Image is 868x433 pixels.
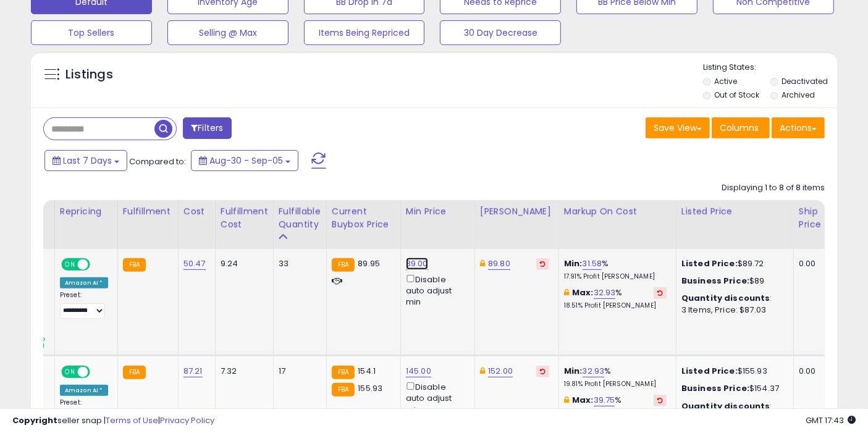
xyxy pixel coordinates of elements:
[62,367,78,377] span: ON
[12,414,57,426] strong: Copyright
[564,258,583,269] b: Min:
[60,205,112,218] div: Repricing
[406,272,465,308] div: Disable auto adjust min
[358,382,382,394] span: 155.93
[564,301,667,310] p: 18.51% Profit [PERSON_NAME]
[183,258,206,270] a: 50.47
[279,366,317,377] div: 17
[63,154,112,167] span: Last 7 Days
[406,380,465,415] div: Disable auto adjust min
[703,62,837,74] p: Listing States:
[332,205,395,231] div: Current Buybox Price
[564,396,569,404] i: This overrides the store level max markup for this listing
[806,414,856,426] span: 2025-09-13 17:43 GMT
[799,258,819,269] div: 0.00
[358,258,380,269] span: 89.95
[279,205,321,231] div: Fulfillable Quantity
[12,415,214,427] div: seller snap | |
[191,150,298,171] button: Aug-30 - Sep-05
[221,205,268,231] div: Fulfillment Cost
[123,366,146,379] small: FBA
[129,156,186,167] span: Compared to:
[720,122,759,134] span: Columns
[183,117,231,139] button: Filters
[564,287,667,310] div: %
[564,395,667,418] div: %
[681,275,784,287] div: $89
[715,76,738,86] label: Active
[646,117,710,138] button: Save View
[279,258,317,269] div: 33
[583,365,605,377] a: 32.93
[358,365,376,377] span: 154.1
[332,383,355,397] small: FBA
[681,258,738,269] b: Listed Price:
[62,259,78,270] span: ON
[564,365,583,377] b: Min:
[480,367,485,375] i: This overrides the store level Dynamic Max Price for this listing
[782,76,828,86] label: Deactivated
[657,290,663,296] i: Revert to store-level Max Markup
[564,380,667,389] p: 19.81% Profit [PERSON_NAME]
[558,200,676,249] th: The percentage added to the cost of goods (COGS) that forms the calculator for Min & Max prices.
[60,385,108,396] div: Amazon AI *
[572,287,594,298] b: Max:
[681,305,784,316] div: 3 Items, Price: $87.03
[564,272,667,281] p: 17.91% Profit [PERSON_NAME]
[681,382,749,394] b: Business Price:
[564,288,569,296] i: This overrides the store level max markup for this listing
[564,366,667,389] div: %
[540,261,546,267] i: Revert to store-level Dynamic Max Price
[681,293,784,304] div: :
[440,20,561,45] button: 30 Day Decrease
[712,117,770,138] button: Columns
[88,259,108,270] span: OFF
[772,117,825,138] button: Actions
[488,365,513,377] a: 152.00
[332,258,355,272] small: FBA
[209,154,283,167] span: Aug-30 - Sep-05
[572,394,594,406] b: Max:
[183,205,210,218] div: Cost
[60,291,108,318] div: Preset:
[564,205,671,218] div: Markup on Cost
[480,205,554,218] div: [PERSON_NAME]
[123,205,173,218] div: Fulfillment
[123,258,146,272] small: FBA
[799,205,824,231] div: Ship Price
[722,182,825,194] div: Displaying 1 to 8 of 8 items
[799,366,819,377] div: 0.00
[594,287,616,299] a: 32.93
[488,258,510,270] a: 89.80
[60,277,108,288] div: Amazon AI *
[594,394,615,406] a: 39.75
[304,20,425,45] button: Items Being Repriced
[106,414,158,426] a: Terms of Use
[65,66,113,83] h5: Listings
[681,258,784,269] div: $89.72
[782,90,815,100] label: Archived
[681,292,770,304] b: Quantity discounts
[715,90,760,100] label: Out of Stock
[221,258,264,269] div: 9.24
[480,259,485,267] i: This overrides the store level Dynamic Max Price for this listing
[88,367,108,377] span: OFF
[160,414,214,426] a: Privacy Policy
[681,275,749,287] b: Business Price:
[540,368,546,374] i: Revert to store-level Dynamic Max Price
[583,258,602,270] a: 31.58
[44,150,127,171] button: Last 7 Days
[406,258,428,270] a: 89.00
[31,20,152,45] button: Top Sellers
[681,383,784,394] div: $154.37
[564,258,667,281] div: %
[406,365,431,377] a: 145.00
[332,366,355,379] small: FBA
[681,205,788,218] div: Listed Price
[167,20,289,45] button: Selling @ Max
[221,366,264,377] div: 7.32
[681,365,738,377] b: Listed Price:
[406,205,470,218] div: Min Price
[183,365,203,377] a: 87.21
[681,366,784,377] div: $155.93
